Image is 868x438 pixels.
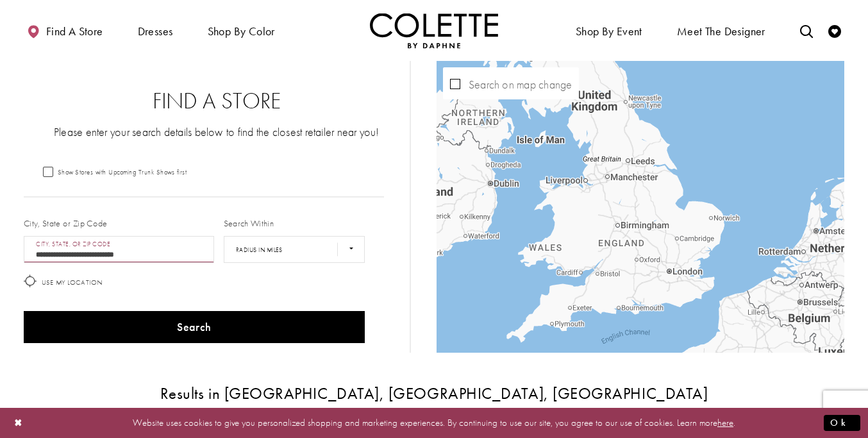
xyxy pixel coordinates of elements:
[49,124,384,140] p: Please enter your search details below to find the closest retailer near you!
[204,13,278,48] span: Shop by color
[224,236,365,263] select: Radius In Miles
[46,25,103,38] span: Find a store
[797,13,816,48] a: Toggle search
[24,236,214,263] input: City, State, or ZIP Code
[825,13,844,48] a: Check Wishlist
[370,13,498,48] img: Colette by Daphne
[674,13,769,48] a: Meet the designer
[677,25,765,38] span: Meet the designer
[135,13,176,48] span: Dresses
[24,13,106,48] a: Find a store
[49,88,384,114] h2: Find a Store
[208,25,275,38] span: Shop by color
[24,385,844,402] h3: Results in [GEOGRAPHIC_DATA], [GEOGRAPHIC_DATA], [GEOGRAPHIC_DATA]
[8,412,29,434] button: Close Dialog
[370,13,498,48] a: Visit Home Page
[24,217,108,230] label: City, State or Zip Code
[224,217,274,230] label: Search Within
[576,25,642,38] span: Shop By Event
[437,61,844,353] div: Map with store locations
[572,13,646,48] span: Shop By Event
[24,311,365,343] button: Search
[717,416,733,429] a: here
[92,414,776,432] p: Website uses cookies to give you personalized shopping and marketing experiences. By continuing t...
[824,415,860,431] button: Submit Dialog
[138,25,173,38] span: Dresses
